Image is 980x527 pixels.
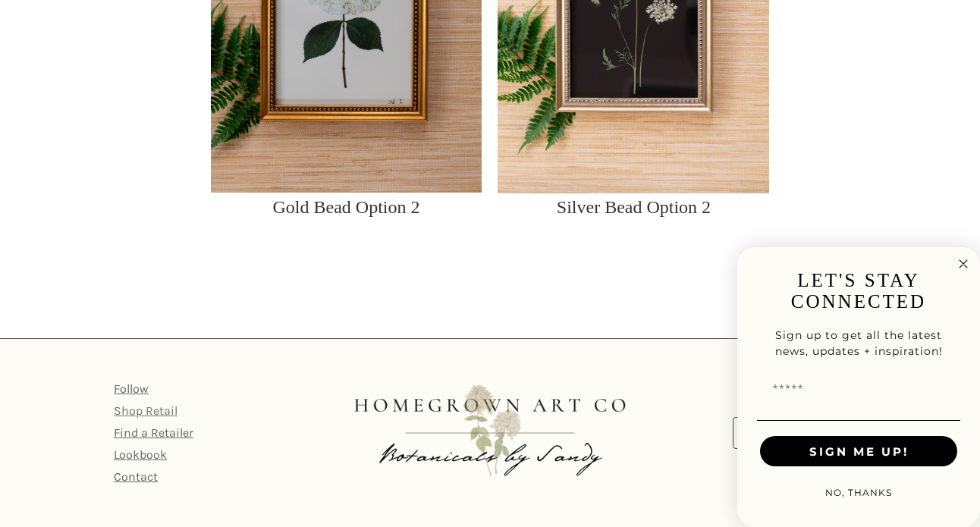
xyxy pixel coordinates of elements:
a: Contact [114,469,158,484]
a: Shop Retail [114,403,177,418]
input: Email [760,375,957,405]
a: Register for an Account [733,417,900,449]
p: Silver Bead Option 2 [557,193,711,221]
button: Close dialog [954,255,972,273]
button: NO, THANKS [818,478,900,508]
a: Find a Retailer [114,425,193,440]
span: Sign up to get all the latest news, updates + inspiration! [775,328,943,358]
p: Gold Bead Option 2 [273,193,420,221]
span: LET'S STAY CONNECTED [791,270,926,312]
a: Lookbook [114,447,167,462]
button: SIGN ME UP! [760,436,957,466]
div: FLYOUT Form [737,247,980,527]
a: Follow [114,381,149,396]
